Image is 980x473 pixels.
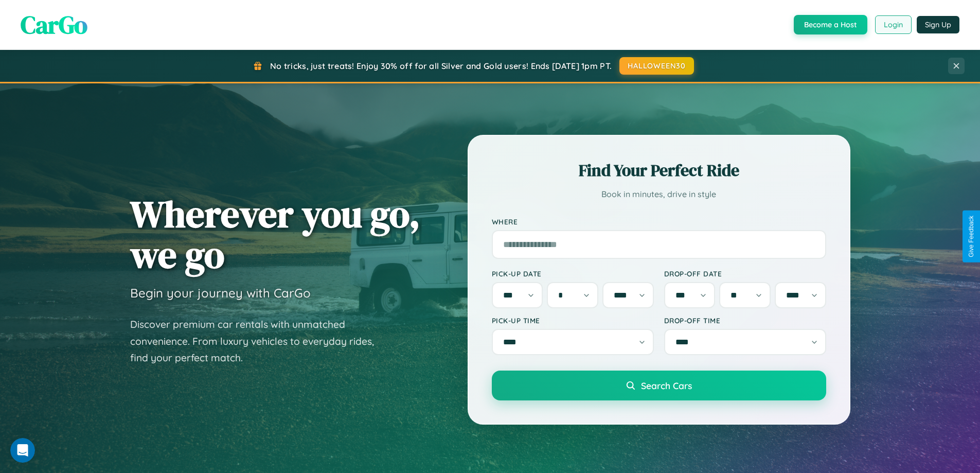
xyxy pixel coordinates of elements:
[641,380,692,391] span: Search Cars
[492,159,826,182] h2: Find Your Perfect Ride
[130,285,311,301] h3: Begin your journey with CarGo
[664,316,826,325] label: Drop-off Time
[968,216,975,257] div: Give Feedback
[492,269,654,278] label: Pick-up Date
[875,15,912,34] button: Login
[664,269,826,278] label: Drop-off Date
[492,316,654,325] label: Pick-up Time
[492,187,826,202] p: Book in minutes, drive in style
[21,8,87,42] span: CarGo
[619,57,694,75] button: HALLOWEEN30
[492,371,826,400] button: Search Cars
[917,16,959,33] button: Sign Up
[130,194,420,275] h1: Wherever you go, we go
[130,316,387,366] p: Discover premium car rentals with unmatched convenience. From luxury vehicles to everyday rides, ...
[492,217,826,226] label: Where
[794,15,867,34] button: Become a Host
[10,438,35,463] iframe: Intercom live chat
[270,61,612,71] span: No tricks, just treats! Enjoy 30% off for all Silver and Gold users! Ends [DATE] 1pm PT.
